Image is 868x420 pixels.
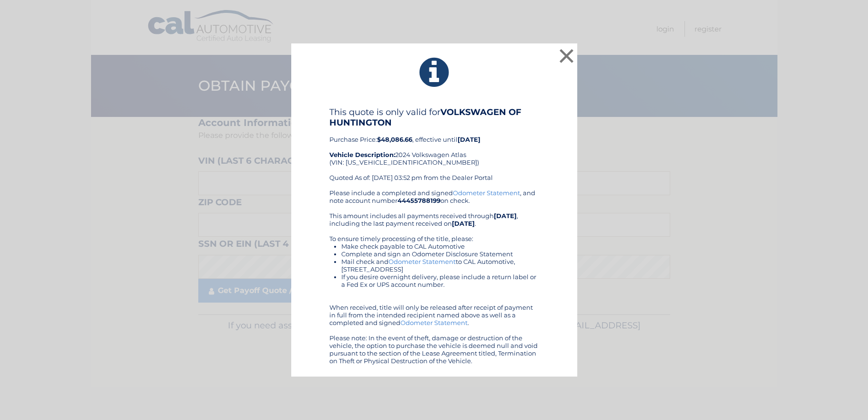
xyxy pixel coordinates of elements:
[329,107,539,189] div: Purchase Price: , effective until 2024 Volkswagen Atlas (VIN: [US_VEHICLE_IDENTIFICATION_NUMBER])...
[329,189,539,365] div: Please include a completed and signed , and note account number on check. This amount includes al...
[557,46,576,65] button: ×
[329,107,521,128] b: VOLKSWAGEN OF HUNTINGTON
[329,107,539,128] h4: This quote is only valid for
[458,136,480,143] b: [DATE]
[341,250,539,258] li: Complete and sign an Odometer Disclosure Statement
[400,319,468,326] a: Odometer Statement
[341,258,539,273] li: Mail check and to CAL Automotive, [STREET_ADDRESS]
[494,212,517,220] b: [DATE]
[329,151,395,158] strong: Vehicle Description:
[388,258,456,265] a: Odometer Statement
[341,242,539,250] li: Make check payable to CAL Automotive
[398,197,440,204] b: 44455788199
[377,136,412,143] b: $48,086.66
[452,220,475,227] b: [DATE]
[453,189,520,197] a: Odometer Statement
[341,273,539,288] li: If you desire overnight delivery, please include a return label or a Fed Ex or UPS account number.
